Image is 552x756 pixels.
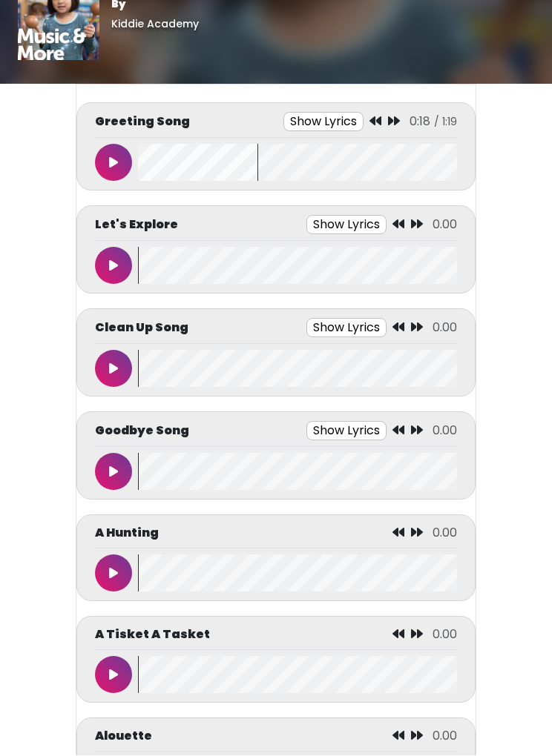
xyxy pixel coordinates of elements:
span: 0.00 [433,422,457,440]
span: / 1:19 [434,115,457,130]
button: Show Lyrics [306,422,387,441]
p: Let's Explore [95,216,178,234]
button: Show Lyrics [306,216,387,235]
span: 0.00 [433,728,457,745]
span: 0:18 [410,113,430,130]
p: A Hunting [95,525,159,543]
h6: Kiddie Academy [111,19,218,31]
button: Show Lyrics [283,113,364,132]
span: 0.00 [433,626,457,643]
button: Show Lyrics [306,319,387,338]
p: A Tisket A Tasket [95,626,210,644]
p: Alouette [95,728,152,746]
span: 0.00 [433,525,457,542]
p: Clean Up Song [95,319,188,337]
span: 0.00 [433,216,457,233]
p: Goodbye Song [95,422,189,440]
p: Greeting Song [95,113,190,131]
span: 0.00 [433,319,457,336]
